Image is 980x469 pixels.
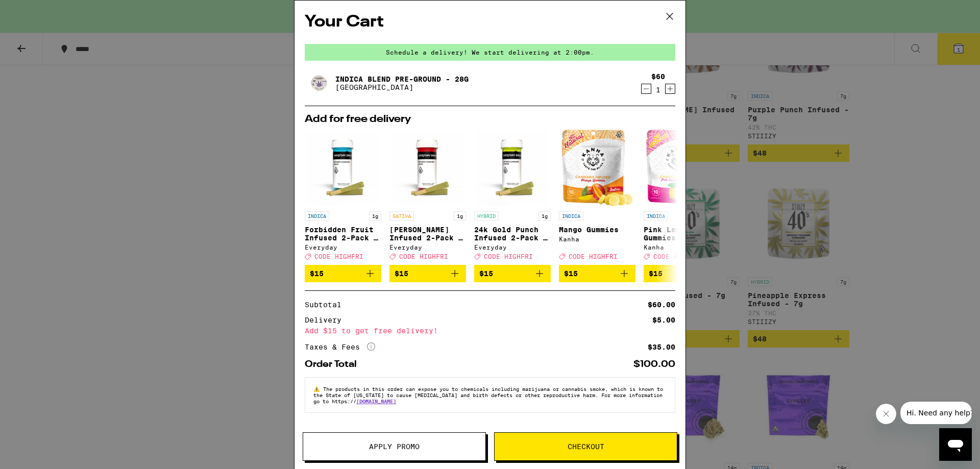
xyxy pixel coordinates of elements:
div: Everyday [389,244,466,251]
div: $35.00 [648,343,675,351]
a: Open page for 24k Gold Punch Infused 2-Pack - 1g from Everyday [474,130,551,265]
span: $15 [395,269,408,278]
a: Open page for Jack Herer Infused 2-Pack - 1g from Everyday [389,130,466,265]
span: Hi. Need any help? [6,7,73,15]
h2: Add for free delivery [305,114,675,125]
span: CODE HIGHFRI [569,253,618,260]
p: INDICA [644,211,668,220]
iframe: Close message [876,404,896,424]
div: $60 [651,72,665,81]
img: Kanha - Pink Lemonade Gummies [646,130,718,206]
a: Indica Blend Pre-Ground - 28g [335,75,469,83]
button: Increment [665,84,675,94]
div: Kanha [559,236,635,242]
button: Add to bag [474,265,551,282]
h2: Your Cart [305,11,675,34]
span: CODE HIGHFRI [314,253,363,260]
iframe: Button to launch messaging window [939,428,972,461]
p: SATIVA [389,211,414,220]
button: Add to bag [644,265,720,282]
span: $15 [564,269,578,278]
span: ⚠️ [313,386,323,392]
span: $15 [310,269,324,278]
div: 1 [651,86,665,94]
p: [PERSON_NAME] Infused 2-Pack - 1g [389,226,466,242]
iframe: Message from company [900,402,972,424]
button: Add to bag [389,265,466,282]
a: [DOMAIN_NAME] [356,398,396,404]
p: Forbidden Fruit Infused 2-Pack - 1g [305,226,381,242]
div: Add $15 to get free delivery! [305,327,675,334]
span: CODE HIGHFRI [653,253,702,260]
button: Add to bag [559,265,635,282]
div: Schedule a delivery! We start delivering at 2:00pm. [305,44,675,61]
p: 24k Gold Punch Infused 2-Pack - 1g [474,226,551,242]
p: Pink Lemonade Gummies [644,226,720,242]
span: CODE HIGHFRI [484,253,533,260]
div: Order Total [305,360,364,369]
div: $100.00 [633,360,675,369]
span: Apply Promo [369,443,420,450]
p: HYBRID [474,211,499,220]
div: Everyday [474,244,551,251]
button: Decrement [641,84,651,94]
img: Everyday - Jack Herer Infused 2-Pack - 1g [389,130,466,206]
img: Kanha - Mango Gummies [561,130,633,206]
div: $5.00 [652,316,675,324]
img: Everyday - 24k Gold Punch Infused 2-Pack - 1g [474,130,551,206]
div: $60.00 [648,301,675,308]
div: Everyday [305,244,381,251]
img: Everyday - Forbidden Fruit Infused 2-Pack - 1g [305,130,381,206]
span: The products in this order can expose you to chemicals including marijuana or cannabis smoke, whi... [313,386,663,404]
button: Apply Promo [303,432,486,461]
a: Open page for Forbidden Fruit Infused 2-Pack - 1g from Everyday [305,130,381,265]
div: Kanha [644,244,720,251]
div: Taxes & Fees [305,342,375,352]
img: Indica Blend Pre-Ground - 28g [305,69,333,97]
p: 1g [454,211,466,220]
p: INDICA [559,211,583,220]
a: Open page for Pink Lemonade Gummies from Kanha [644,130,720,265]
button: Add to bag [305,265,381,282]
span: Checkout [568,443,604,450]
p: 1g [369,211,381,220]
div: Delivery [305,316,349,324]
p: [GEOGRAPHIC_DATA] [335,83,469,91]
div: Subtotal [305,301,349,308]
span: CODE HIGHFRI [399,253,448,260]
button: Checkout [494,432,677,461]
p: 1g [538,211,551,220]
span: $15 [649,269,663,278]
a: Open page for Mango Gummies from Kanha [559,130,635,265]
p: Mango Gummies [559,226,635,234]
span: $15 [479,269,493,278]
